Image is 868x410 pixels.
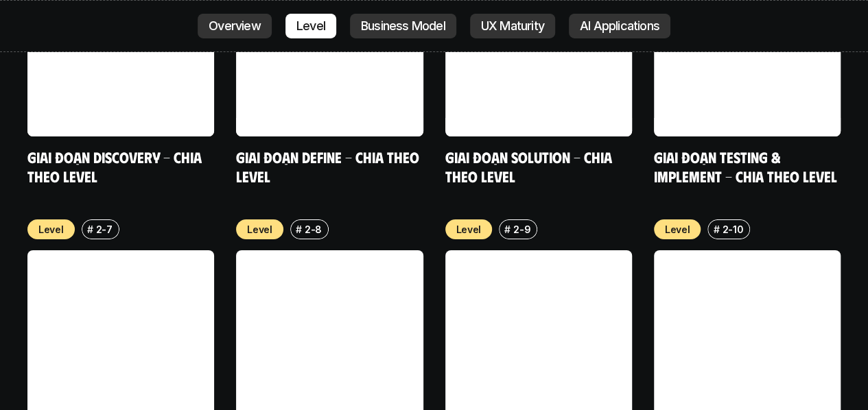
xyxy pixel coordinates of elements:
[445,147,615,185] a: Giai đoạn Solution - Chia theo Level
[305,222,322,237] p: 2-8
[27,147,205,185] a: Giai đoạn Discovery - Chia theo Level
[87,224,93,234] h6: #
[713,224,719,234] h6: #
[247,222,272,237] p: Level
[722,222,743,237] p: 2-10
[654,147,837,185] a: Giai đoạn Testing & Implement - Chia theo Level
[236,147,423,185] a: Giai đoạn Define - Chia theo Level
[296,224,302,234] h6: #
[38,222,64,237] p: Level
[665,222,690,237] p: Level
[456,222,482,237] p: Level
[504,224,511,234] h6: #
[96,222,113,237] p: 2-7
[198,14,272,38] a: Overview
[513,222,530,237] p: 2-9
[209,19,261,33] p: Overview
